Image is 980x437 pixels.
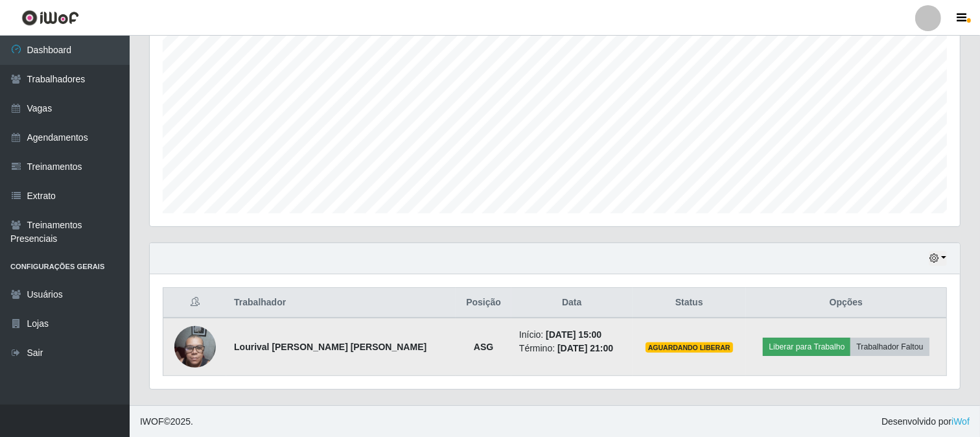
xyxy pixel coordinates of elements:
[519,328,625,342] li: Início:
[456,288,511,318] th: Posição
[557,343,613,353] time: [DATE] 21:00
[546,329,601,340] time: [DATE] 15:00
[951,416,970,427] a: iWof
[850,338,929,356] button: Trabalhador Faltou
[140,416,164,427] span: IWOF
[21,10,79,26] img: CoreUI Logo
[519,342,625,355] li: Término:
[746,288,947,318] th: Opções
[234,342,426,352] strong: Lourival [PERSON_NAME] [PERSON_NAME]
[881,415,970,429] span: Desenvolvido por
[511,288,633,318] th: Data
[646,342,733,353] span: AGUARDANDO LIBERAR
[474,342,493,352] strong: ASG
[174,319,216,374] img: 1752365039975.jpeg
[633,288,746,318] th: Status
[226,288,456,318] th: Trabalhador
[140,415,193,429] span: © 2025 .
[763,338,850,356] button: Liberar para Trabalho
